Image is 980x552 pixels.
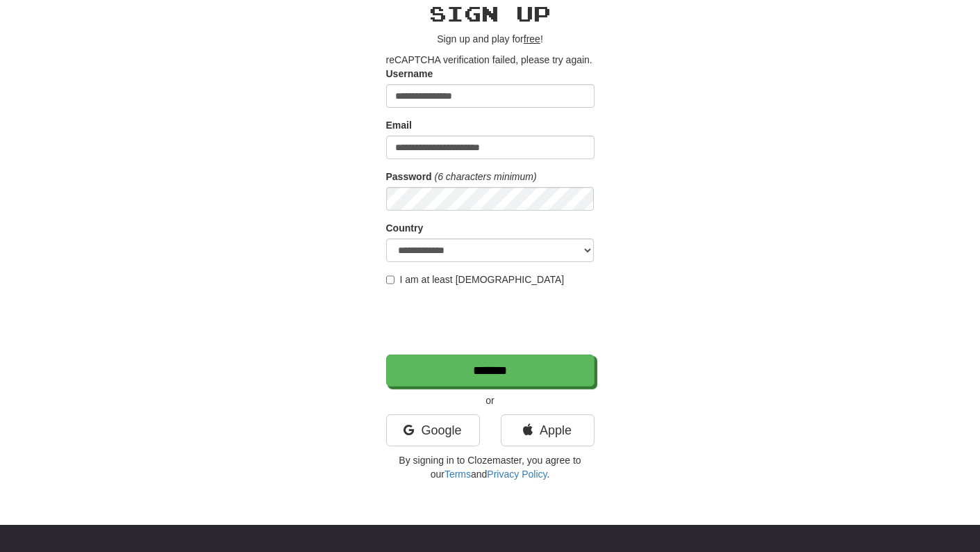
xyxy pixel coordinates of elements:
label: I am at least [DEMOGRAPHIC_DATA] [386,273,565,286]
em: (6 characters minimum) [435,171,537,182]
input: I am at least [DEMOGRAPHIC_DATA] [386,275,395,284]
label: Password [386,170,432,184]
a: Apple [501,414,595,446]
label: Country [386,221,424,235]
label: Email [386,118,412,132]
u: free [524,33,540,44]
a: Terms [445,469,471,480]
a: Privacy Policy [487,469,547,480]
a: Google [386,414,480,446]
p: Sign up and play for ! [386,32,595,46]
p: By signing in to Clozemaster, you agree to our and . [386,453,595,481]
p: or [386,393,595,407]
iframe: reCAPTCHA [386,293,597,348]
h2: Sign up [386,2,595,25]
label: Username [386,67,433,81]
form: reCAPTCHA verification failed, please try again. [386,53,595,387]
